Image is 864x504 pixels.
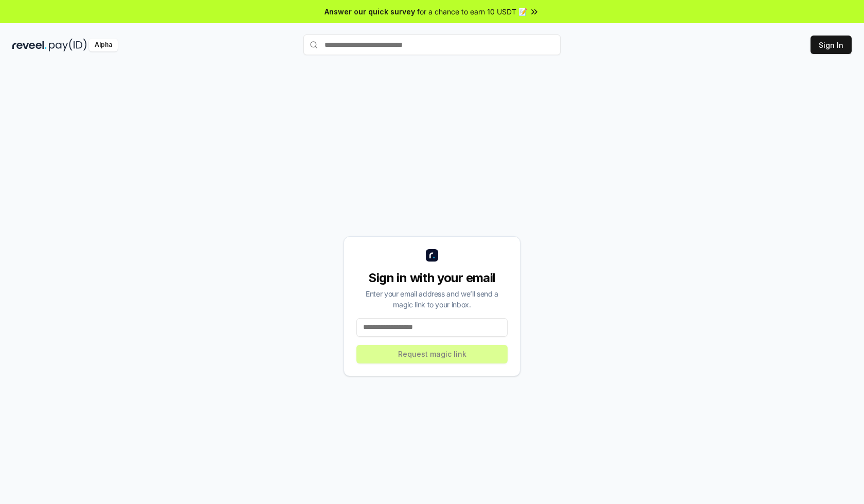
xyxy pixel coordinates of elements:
[356,270,508,286] div: Sign in with your email
[325,6,415,17] span: Answer our quick survey
[417,6,527,17] span: for a chance to earn 10 USDT 📝
[811,36,852,54] button: Sign In
[12,39,47,51] img: reveel_dark
[89,39,118,51] div: Alpha
[356,288,508,310] div: Enter your email address and we’ll send a magic link to your inbox.
[426,249,438,262] img: logo_small
[49,39,87,51] img: pay_id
